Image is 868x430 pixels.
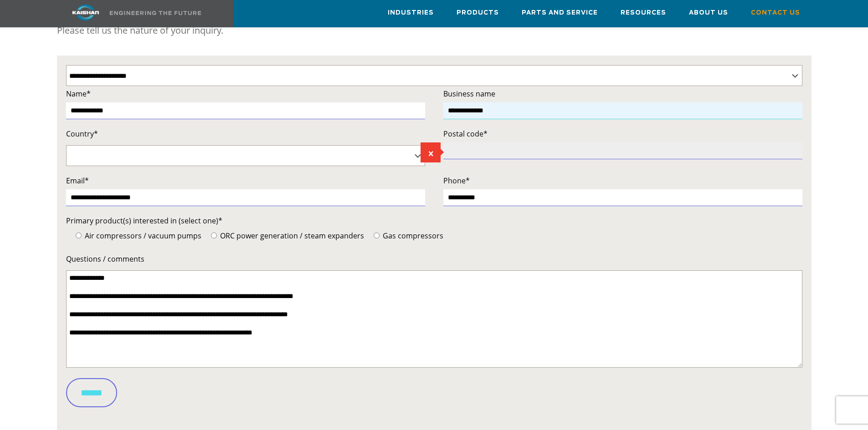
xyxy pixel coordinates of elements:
[621,0,666,25] a: Resources
[522,0,598,25] a: Parts and Service
[388,8,434,18] span: Industries
[751,8,800,18] span: Contact Us
[457,8,499,18] span: Products
[66,127,425,140] label: Country*
[66,253,802,265] label: Questions / comments
[76,233,82,238] input: Air compressors / vacuum pumps
[522,8,598,18] span: Parts and Service
[218,231,364,241] span: ORC power generation / steam expanders
[51,5,120,20] img: kaishan logo
[57,21,812,40] p: Please tell us the nature of your inquiry.
[443,174,802,187] label: Phone*
[689,8,728,18] span: About Us
[374,233,380,238] input: Gas compressors
[621,8,666,18] span: Resources
[211,233,217,238] input: ORC power generation / steam expanders
[388,0,434,25] a: Industries
[689,0,728,25] a: About Us
[66,174,425,187] label: Email*
[110,11,201,15] img: Engineering the future
[443,127,802,140] label: Postal code*
[443,87,802,100] label: Business name
[457,0,499,25] a: Products
[751,0,800,25] a: Contact Us
[421,142,441,162] span: The field is required.
[83,231,201,241] span: Air compressors / vacuum pumps
[66,87,425,100] label: Name*
[381,231,443,241] span: Gas compressors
